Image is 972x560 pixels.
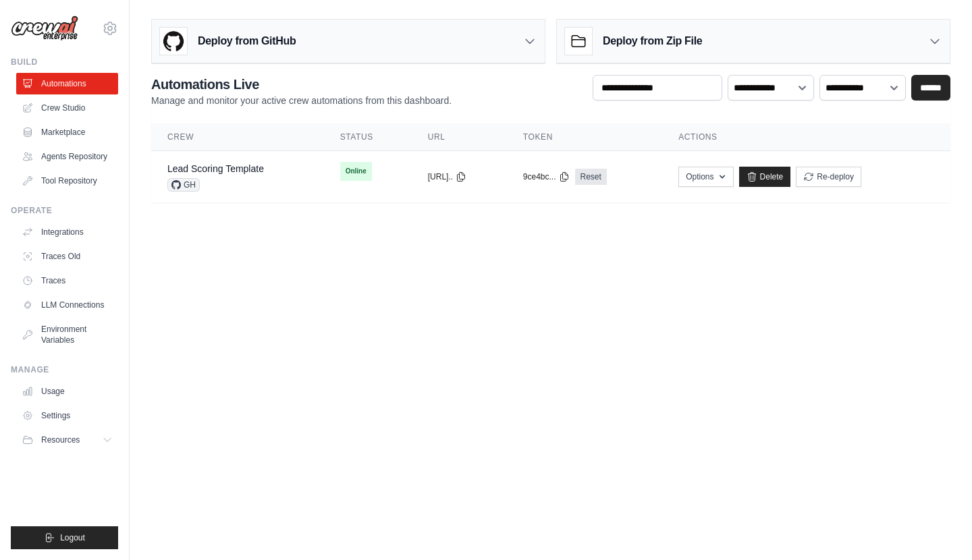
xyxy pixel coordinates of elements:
a: Reset [575,169,607,185]
a: Usage [16,381,118,402]
a: Marketplace [16,121,118,143]
button: Options [678,167,733,187]
span: GH [167,178,200,192]
button: Logout [11,526,118,549]
h3: Deploy from GitHub [198,33,296,49]
span: Resources [41,435,80,445]
div: Build [11,57,118,67]
th: URL [412,123,507,151]
th: Actions [662,123,950,151]
a: Automations [16,73,118,94]
a: Lead Scoring Template [167,163,264,174]
a: LLM Connections [16,294,118,316]
h2: Automations Live [151,75,452,94]
a: Traces [16,270,118,291]
a: Integrations [16,221,118,243]
div: Operate [11,205,118,216]
button: 9ce4bc... [523,171,570,182]
p: Manage and monitor your active crew automations from this dashboard. [151,94,452,107]
th: Status [324,123,412,151]
h3: Deploy from Zip File [603,33,702,49]
th: Crew [151,123,324,151]
span: Logout [60,532,85,543]
button: Re-deploy [796,167,861,187]
img: Logo [11,16,78,41]
a: Environment Variables [16,318,118,351]
a: Agents Repository [16,146,118,167]
a: Traces Old [16,246,118,267]
a: Crew Studio [16,97,118,119]
img: GitHub Logo [160,28,187,55]
button: Resources [16,429,118,451]
a: Delete [739,167,791,187]
th: Token [507,123,662,151]
a: Tool Repository [16,170,118,192]
span: Online [340,162,372,181]
a: Settings [16,405,118,426]
div: Manage [11,364,118,375]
